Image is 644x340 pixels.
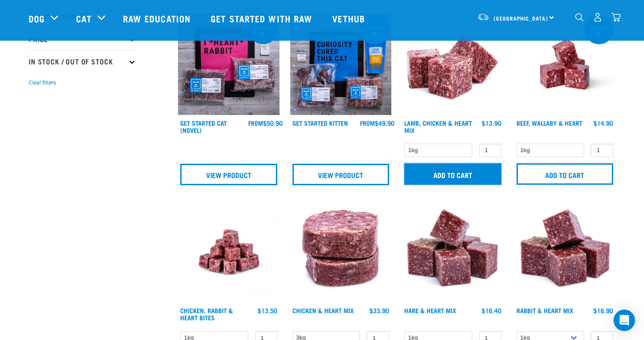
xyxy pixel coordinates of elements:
[360,121,375,124] span: FROM
[248,121,263,124] span: FROM
[404,163,501,185] input: Add to cart
[514,13,616,115] img: Raw Essentials 2024 July2572 Beef Wallaby Heart
[593,119,613,127] div: $14.90
[517,163,614,185] input: Add to cart
[292,121,348,124] a: Get Started Kitten
[575,13,584,21] img: home-icon-1@2x.png
[323,0,376,36] a: Vethub
[180,164,277,185] a: View Product
[479,144,501,157] input: 1
[76,12,91,25] a: Cat
[180,309,233,319] a: Chicken, Rabbit & Heart Bites
[180,121,227,132] a: Get Started Cat (Novel)
[614,310,635,331] div: Open Intercom Messenger
[290,13,392,115] img: NSP Kitten Update
[29,12,45,25] a: Dog
[369,307,389,314] div: $33.90
[178,201,280,303] img: Chicken Rabbit Heart 1609
[494,17,548,20] span: [GEOGRAPHIC_DATA]
[248,119,283,127] div: $50.90
[292,164,390,185] a: View Product
[178,13,280,115] img: Assortment Of Raw Essential Products For Cats Including, Pink And Black Tote Bag With "I *Heart* ...
[360,119,394,127] div: $49.90
[292,309,354,312] a: Chicken & Heart Mix
[611,13,621,22] img: home-icon@2x.png
[202,0,323,36] a: Get started with Raw
[482,119,501,127] div: $13.90
[593,307,613,314] div: $16.90
[404,309,456,312] a: Hare & Heart Mix
[114,0,202,36] a: Raw Education
[514,201,616,303] img: 1087 Rabbit Heart Cubes 01
[404,121,472,132] a: Lamb, Chicken & Heart Mix
[29,50,136,72] p: In Stock / Out Of Stock
[591,144,613,157] input: 1
[402,13,504,115] img: 1124 Lamb Chicken Heart Mix 01
[477,13,489,21] img: van-moving.png
[402,201,504,303] img: Pile Of Cubed Hare Heart For Pets
[482,307,501,314] div: $16.40
[29,79,56,87] button: Clear filters
[290,201,392,303] img: Chicken and Heart Medallions
[593,13,602,22] img: user.png
[517,309,573,312] a: Rabbit & Heart Mix
[517,121,582,124] a: Beef, Wallaby & Heart
[258,307,277,314] div: $13.50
